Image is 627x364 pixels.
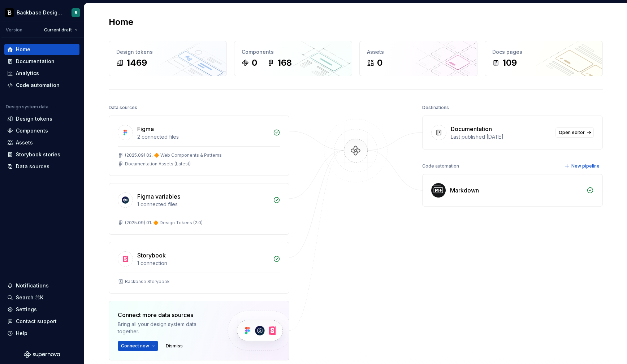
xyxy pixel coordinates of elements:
a: Storybook stories [4,149,79,160]
div: 1 connected files [137,201,269,208]
button: New pipeline [562,161,603,171]
button: Notifications [4,280,79,291]
div: Assets [367,48,470,56]
div: Assets [16,139,33,146]
span: Open editor [559,130,585,135]
a: Home [4,44,79,55]
div: 2 connected files [137,133,269,140]
div: Code automation [16,82,60,89]
div: Connect more data sources [118,311,215,319]
div: B [75,10,77,16]
img: ef5c8306-425d-487c-96cf-06dd46f3a532.png [5,8,14,17]
a: Assets0 [359,41,477,76]
div: Components [242,48,345,56]
div: Version [6,27,22,33]
div: Last published [DATE] [451,133,551,140]
div: Backbase Storybook [125,279,170,285]
div: (2025.09) 02. 🔶 Web Components & Patterns [125,152,222,158]
a: Storybook1 connectionBackbase Storybook [109,242,289,294]
div: Design tokens [16,115,52,122]
span: New pipeline [571,163,600,169]
svg: Supernova Logo [24,351,60,358]
span: Current draft [44,27,72,33]
div: Data sources [16,163,49,170]
div: Storybook [137,251,166,260]
div: Documentation Assets (Latest) [125,161,191,167]
div: Figma variables [137,192,180,201]
div: Documentation [451,125,492,133]
div: Components [16,127,48,134]
a: Design tokens1469 [109,41,227,76]
div: Design system data [6,104,48,110]
a: Components [4,125,79,136]
a: Settings [4,304,79,315]
div: Home [16,46,30,53]
a: Components0168 [234,41,352,76]
a: Analytics [4,68,79,79]
div: 109 [502,57,517,69]
button: Current draft [41,25,81,35]
div: 1 connection [137,260,269,267]
button: Backbase Design SystemB [1,5,82,20]
div: Destinations [422,103,449,113]
div: Bring all your design system data together. [118,321,215,335]
a: Design tokens [4,113,79,125]
div: Documentation [16,58,55,65]
button: Contact support [4,316,79,327]
a: Data sources [4,161,79,172]
div: Code automation [422,161,459,171]
div: 0 [252,57,257,69]
div: Search ⌘K [16,294,43,301]
div: Analytics [16,70,39,77]
div: Docs pages [492,48,595,56]
div: Contact support [16,318,57,325]
a: Figma2 connected files(2025.09) 02. 🔶 Web Components & PatternsDocumentation Assets (Latest) [109,116,289,176]
a: Docs pages109 [485,41,603,76]
div: Notifications [16,282,49,289]
div: Markdown [450,186,479,195]
div: Backbase Design System [17,9,63,16]
span: Connect new [121,343,149,349]
button: Help [4,328,79,339]
div: 0 [377,57,382,69]
div: 1469 [126,57,147,69]
a: Assets [4,137,79,148]
a: Open editor [555,127,594,138]
button: Dismiss [163,341,186,351]
div: Help [16,330,27,337]
a: Code automation [4,79,79,91]
a: Figma variables1 connected files(2025.09) 01. 🔶 Design Tokens (2.0) [109,183,289,235]
div: 168 [277,57,292,69]
button: Connect new [118,341,158,351]
div: Settings [16,306,37,313]
span: Dismiss [166,343,183,349]
div: Storybook stories [16,151,60,158]
div: Design tokens [116,48,219,56]
a: Documentation [4,56,79,67]
div: Data sources [109,103,137,113]
h2: Home [109,16,133,28]
div: (2025.09) 01. 🔶 Design Tokens (2.0) [125,220,203,226]
button: Search ⌘K [4,292,79,303]
div: Figma [137,125,154,133]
